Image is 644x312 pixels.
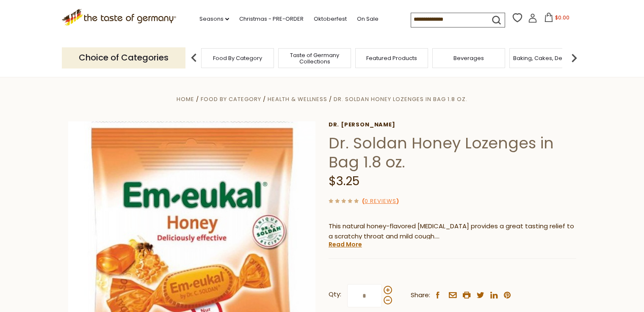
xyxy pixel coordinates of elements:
[329,134,576,172] h1: Dr. Soldan Honey Lozenges in Bag 1.8 oz.
[347,284,382,307] input: Qty:
[566,49,583,66] img: next arrow
[329,221,576,242] p: This natural honey-flavored [MEDICAL_DATA] provides a great tasting relief to a scratchy throat a...
[185,49,202,66] img: previous arrow
[539,13,575,25] button: $0.00
[334,95,467,103] a: Dr. Soldan Honey Lozenges in Bag 1.8 oz.
[213,55,262,61] a: Food By Category
[329,173,359,189] span: $3.25
[314,14,347,24] a: Oktoberfest
[268,95,327,103] a: Health & Wellness
[201,95,261,103] a: Food By Category
[555,14,569,21] span: $0.00
[365,197,396,206] a: 0 Reviews
[362,197,399,205] span: ( )
[329,289,341,300] strong: Qty:
[357,14,379,24] a: On Sale
[281,52,348,65] a: Taste of Germany Collections
[329,121,576,128] a: Dr. [PERSON_NAME]
[62,47,185,68] p: Choice of Categories
[513,55,579,61] a: Baking, Cakes, Desserts
[239,14,304,24] a: Christmas - PRE-ORDER
[199,14,229,24] a: Seasons
[453,55,484,61] a: Beverages
[329,240,362,249] a: Read More
[366,55,417,61] a: Featured Products
[177,95,194,103] a: Home
[411,290,430,301] span: Share:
